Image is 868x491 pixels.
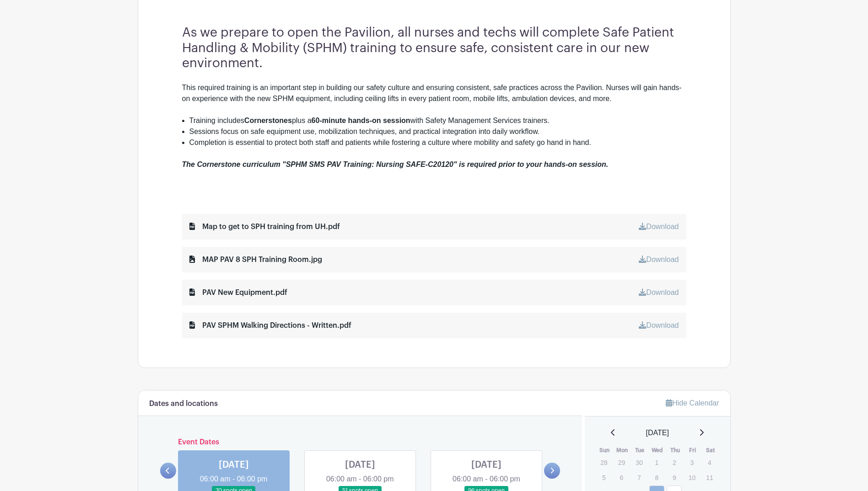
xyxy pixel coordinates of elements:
strong: Cornerstones [244,117,292,124]
th: Tue [631,446,649,455]
p: 3 [685,455,700,470]
div: This required training is an important step in building our safety culture and ensuring consisten... [182,82,686,115]
th: Sat [701,446,719,455]
th: Fri [684,446,702,455]
div: PAV New Equipment.pdf [189,287,287,298]
p: 9 [667,470,682,485]
a: Download [639,288,679,296]
h6: Event Dates [176,438,545,447]
p: 1 [649,455,664,470]
li: Sessions focus on safe equipment use, mobilization techniques, and practical integration into dai... [189,126,686,137]
a: Hide Calendar [666,399,719,407]
p: 10 [685,470,700,485]
li: Completion is essential to protect both staff and patients while fostering a culture where mobili... [189,137,686,148]
p: 28 [596,455,611,470]
div: PAV SPHM Walking Directions - Written.pdf [189,320,351,331]
div: MAP PAV 8 SPH Training Room.jpg [189,254,322,265]
div: Map to get to SPH training from UH.pdf [189,221,340,232]
p: 11 [702,470,717,485]
th: Wed [649,446,667,455]
p: 7 [631,470,647,485]
p: 30 [631,455,647,470]
a: Download [639,256,679,263]
th: Thu [666,446,684,455]
p: 2 [667,455,682,470]
h6: Dates and locations [149,400,218,408]
p: 6 [614,470,629,485]
th: Sun [596,446,614,455]
strong: 60-minute hands-on session [312,117,410,124]
p: 29 [614,455,629,470]
th: Mon [614,446,631,455]
em: The Cornerstone curriculum "SPHM SMS PAV Training: Nursing SAFE-C20120" is required prior to your... [182,160,609,168]
h3: As we prepare to open the Pavilion, all nurses and techs will complete Safe Patient Handling & Mo... [182,25,686,71]
p: 5 [596,470,611,485]
p: 4 [702,455,717,470]
p: 8 [649,470,664,485]
span: [DATE] [646,427,669,438]
a: Download [639,223,679,230]
li: Training includes plus a with Safety Management Services trainers. [189,115,686,126]
a: Download [639,321,679,329]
